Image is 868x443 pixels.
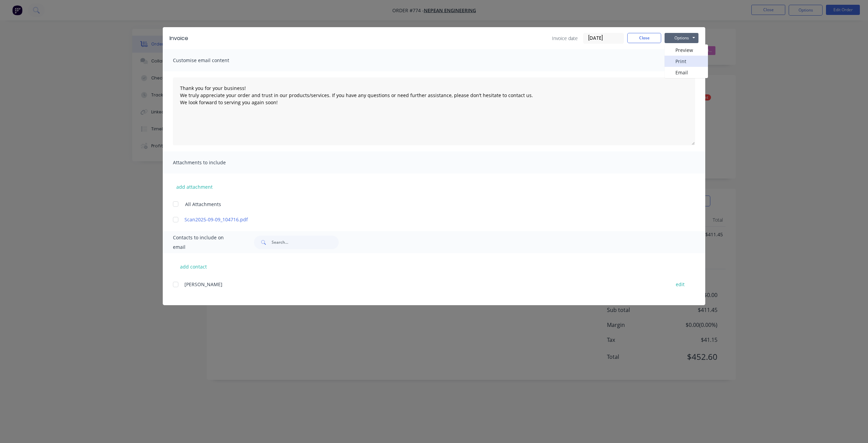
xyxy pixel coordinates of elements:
button: Print [665,56,708,67]
button: add attachment [173,182,216,192]
textarea: Thank you for your business! We truly appreciate your order and trust in our products/services. I... [173,77,695,145]
button: Email [665,67,708,78]
button: add contact [173,261,214,272]
span: All Attachments [185,201,221,208]
input: Search... [272,236,339,249]
span: Contacts to include on email [173,233,237,252]
button: Close [627,33,661,43]
button: Options [665,33,698,43]
span: [PERSON_NAME] [184,281,222,288]
div: Invoice [170,34,188,42]
button: edit [672,280,689,289]
button: Preview [665,44,708,56]
span: Attachments to include [173,158,248,167]
a: Scan2025-09-09_104716.pdf [184,216,664,223]
span: Invoice date [552,35,578,42]
span: Customise email content [173,56,248,65]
